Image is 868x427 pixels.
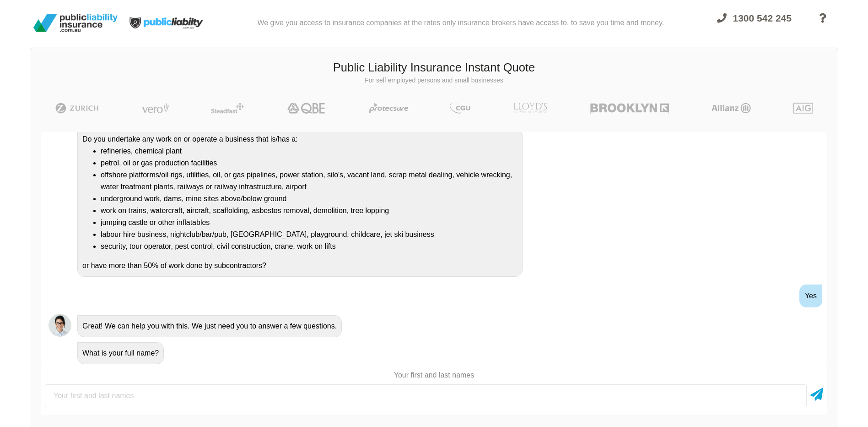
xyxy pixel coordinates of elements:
input: Your first and last names [45,384,807,407]
img: Allianz | Public Liability Insurance [707,103,755,114]
img: Brooklyn | Public Liability Insurance [587,103,672,114]
li: underground work, dams, mine sites above/below ground [101,193,518,205]
div: What is your full name? [77,342,164,364]
img: CGU | Public Liability Insurance [446,103,474,114]
img: Public Liability Insurance [30,10,121,36]
img: Vero | Public Liability Insurance [138,103,173,114]
img: Chatbot | PLI [49,314,71,337]
div: We give you access to insurance companies at the rates only insurance brokers have access to, to ... [257,4,664,42]
a: 1300 542 245 [709,7,800,42]
li: offshore platforms/oil rigs, utilities, oil, or gas pipelines, power station, silo's, vacant land... [101,169,518,193]
img: Zurich | Public Liability Insurance [51,103,103,114]
img: Public Liability Insurance Light [121,4,213,42]
img: Steadfast | Public Liability Insurance [207,103,248,114]
li: work on trains, watercraft, aircraft, scaffolding, asbestos removal, demolition, tree lopping [101,205,518,217]
div: Great! We can help you with this. We just need you to answer a few questions. [77,315,342,337]
div: Do you undertake any work on or operate a business that is/has a: or have more than 50% of work d... [77,128,523,277]
p: Your first and last names [41,370,827,380]
li: labour hire business, nightclub/bar/pub, [GEOGRAPHIC_DATA], playground, childcare, jet ski business [101,229,518,241]
li: security, tour operator, pest control, civil construction, crane, work on lifts [101,241,518,252]
h3: Public Liability Insurance Instant Quote [37,60,831,76]
img: QBE | Public Liability Insurance [282,103,331,114]
img: AIG | Public Liability Insurance [790,103,817,114]
li: refineries, chemical plant [101,145,518,157]
span: 1300 542 245 [733,13,792,23]
li: petrol, oil or gas production facilities [101,157,518,169]
img: Protecsure | Public Liability Insurance [366,103,412,114]
img: LLOYD's | Public Liability Insurance [508,103,552,114]
li: jumping castle or other inflatables [101,217,518,229]
p: For self employed persons and small businesses [37,76,831,85]
div: Yes [799,285,822,307]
